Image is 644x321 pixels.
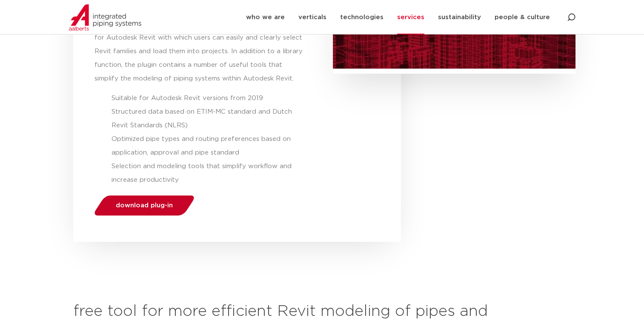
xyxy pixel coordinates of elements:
p: Aalberts integrated piping systems has developed a free plugin for Autodesk Revit with which user... [94,17,303,86]
li: Structured data based on ETIM-MC standard and Dutch Revit Standards (NLRS) [112,105,303,132]
li: Optimized pipe types and routing preferences based on application, approval and pipe standard [112,132,303,160]
li: Selection and modeling tools that simplify workflow and increase productivity [112,160,303,187]
span: download plug-in [116,202,173,209]
a: download plug-in [92,195,196,215]
li: Suitable for Autodesk Revit versions from 2019 [112,92,303,105]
